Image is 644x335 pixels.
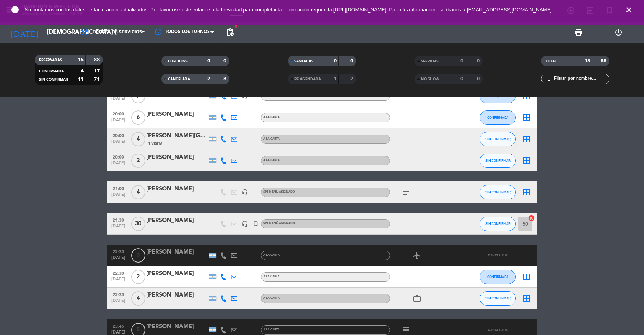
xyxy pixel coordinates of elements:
span: SIN CONFIRMAR [39,78,68,81]
strong: 2 [350,76,355,81]
strong: 88 [94,57,101,62]
span: 21:30 [109,216,127,224]
button: SIN CONFIRMAR [480,154,516,168]
div: [PERSON_NAME] [146,110,207,119]
button: SIN CONFIRMAR [480,185,516,199]
span: [DATE] [109,298,127,307]
strong: 0 [350,58,355,63]
span: 3 [131,248,145,263]
span: pending_actions [226,28,235,37]
div: LOG OUT [598,22,639,43]
span: 21:00 [109,184,127,192]
i: cancel [528,214,535,222]
i: subject [402,326,411,334]
button: SIN CONFIRMAR [480,291,516,306]
span: 2 [131,154,145,168]
i: headset_mic [242,189,248,195]
strong: 4 [81,69,84,74]
i: border_all [522,188,531,197]
span: [DATE] [109,139,127,147]
span: CHECK INS [168,60,188,63]
strong: 0 [207,58,210,63]
span: A LA CARTA [263,116,280,119]
span: CANCELADA [168,77,190,81]
span: [DATE] [109,96,127,104]
a: . Por más información escríbanos a [EMAIL_ADDRESS][DOMAIN_NAME] [387,7,552,13]
span: [DATE] [109,255,127,264]
span: SIN CONFIRMAR [485,137,511,141]
i: border_all [522,294,531,303]
strong: 0 [223,58,228,63]
span: 1 Visita [148,141,162,147]
span: SIN CONFIRMAR [485,222,511,226]
button: CANCELADA [480,248,516,263]
span: [DATE] [109,118,127,126]
div: [PERSON_NAME][GEOGRAPHIC_DATA] [146,131,207,141]
strong: 88 [601,58,608,63]
span: SENTADAS [294,60,313,63]
span: A LA CARTA [263,137,280,140]
strong: 0 [334,58,337,63]
span: [DATE] [109,192,127,200]
i: border_all [522,113,531,122]
i: border_all [522,156,531,165]
strong: 0 [460,58,463,63]
span: SIN CONFIRMAR [485,190,511,194]
span: 20:00 [109,109,127,118]
button: CONFIRMADA [480,270,516,284]
button: SIN CONFIRMAR [480,217,516,231]
div: [PERSON_NAME] [146,216,207,225]
span: A LA CARTA [263,297,280,299]
span: 4 [131,185,145,199]
span: A LA CARTA [263,275,280,278]
span: CONFIRMADA [39,70,64,73]
i: work_outline [413,294,421,303]
strong: 8 [223,76,228,81]
span: 4 [131,132,145,146]
i: headset_mic [242,221,248,227]
div: [PERSON_NAME] [146,184,207,194]
i: filter_list [545,75,553,83]
span: print [574,28,583,37]
strong: 17 [94,69,101,74]
i: turned_in_not [252,221,259,227]
i: close [625,5,633,14]
span: 4 [131,291,145,306]
strong: 15 [78,57,84,62]
span: SIN CONFIRMAR [485,296,511,300]
i: arrow_drop_down [67,28,75,37]
span: CANCELADA [488,328,508,332]
span: fiber_manual_record [234,24,238,28]
span: [DATE] [109,161,127,169]
span: TOTAL [545,60,557,63]
span: A LA CARTA [263,254,280,256]
span: 20:00 [109,152,127,161]
span: [DATE] [109,224,127,232]
strong: 0 [477,76,481,81]
span: CANCELADA [488,253,508,257]
div: [PERSON_NAME] [146,269,207,278]
span: Sin menú asignado [263,190,295,193]
span: A LA CARTA [263,159,280,162]
span: 23:45 [109,322,127,330]
span: NO SHOW [421,77,439,81]
span: 6 [131,110,145,125]
span: Sin menú asignado [263,94,295,97]
span: SERVIDAS [421,60,439,63]
i: border_all [522,273,531,281]
div: [PERSON_NAME] [146,322,207,331]
span: 22:30 [109,269,127,277]
i: error [11,5,19,14]
button: SIN CONFIRMAR [480,132,516,146]
span: Todos los servicios [93,30,142,35]
div: [PERSON_NAME] [146,247,207,257]
strong: 2 [207,76,210,81]
strong: 11 [78,77,84,82]
span: No contamos con los datos de facturación actualizados. Por favor use este enlance a la brevedad p... [25,7,552,13]
i: airplanemode_active [413,251,421,260]
span: 22:30 [109,290,127,298]
span: [DATE] [109,277,127,285]
strong: 1 [334,76,337,81]
i: subject [402,188,411,197]
span: Sin menú asignado [263,222,295,225]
